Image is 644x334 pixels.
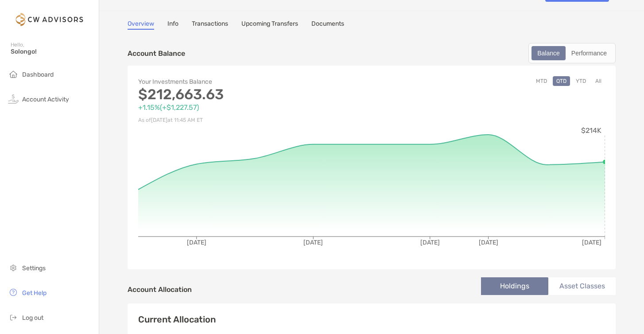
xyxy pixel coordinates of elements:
span: Get Help [22,289,47,297]
li: Holdings [481,277,548,295]
img: get-help icon [8,287,19,298]
p: Account Balance [128,48,185,59]
p: As of [DATE] at 11:45 AM ET [138,115,372,126]
tspan: [DATE] [303,239,323,246]
img: Zoe Logo [11,4,88,35]
span: Settings [22,264,46,272]
a: Transactions [192,20,228,30]
li: Asset Classes [548,277,616,295]
img: settings icon [8,262,19,273]
p: $212,663.63 [138,89,372,100]
tspan: $214K [581,126,601,135]
p: Your Investments Balance [138,76,372,87]
p: +1.15% ( +$1,227.57 ) [138,102,372,113]
tspan: [DATE] [420,239,440,246]
img: activity icon [8,93,19,104]
h4: Current Allocation [138,314,216,325]
a: Overview [128,20,154,30]
span: Account Activity [22,96,69,103]
button: QTD [553,76,570,86]
a: Documents [311,20,344,30]
tspan: [DATE] [582,239,601,246]
span: Log out [22,314,43,322]
span: Dashboard [22,71,54,78]
tspan: [DATE] [187,239,206,246]
button: MTD [532,76,551,86]
img: household icon [8,69,19,79]
div: Balance [532,47,565,59]
a: Upcoming Transfers [241,20,298,30]
img: logout icon [8,312,19,322]
button: YTD [572,76,590,86]
a: Info [167,20,178,30]
tspan: [DATE] [479,239,498,246]
div: segmented control [528,43,616,63]
button: All [592,76,605,86]
span: Solongo! [11,48,93,55]
div: Performance [566,47,612,59]
h4: Account Allocation [128,285,192,294]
